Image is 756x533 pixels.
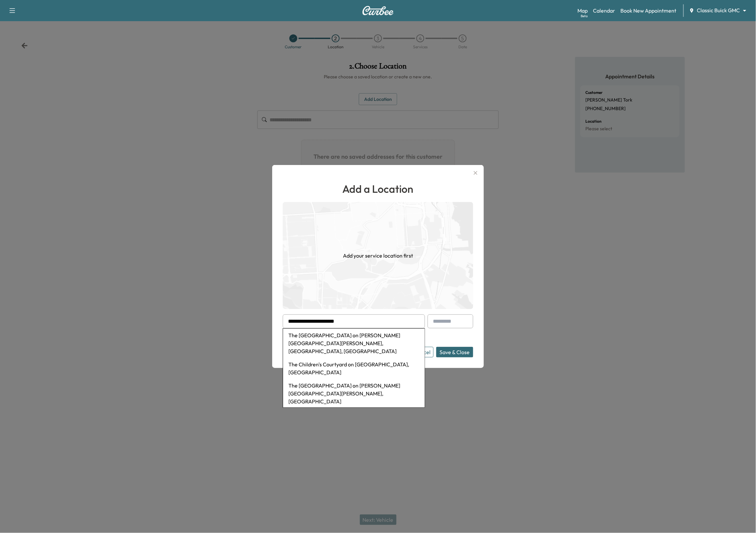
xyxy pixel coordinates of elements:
[436,347,473,357] button: Save & Close
[593,7,615,15] a: Calendar
[283,202,473,309] img: empty-map-CL6vilOE.png
[283,358,425,379] li: The Children's Courtyard on [GEOGRAPHIC_DATA], [GEOGRAPHIC_DATA]
[581,14,588,19] div: Beta
[343,252,413,260] h1: Add your service location first
[697,7,740,14] span: Classic Buick GMC
[362,6,394,15] img: Curbee Logo
[283,329,425,358] li: The [GEOGRAPHIC_DATA] on [PERSON_NAME][GEOGRAPHIC_DATA][PERSON_NAME], [GEOGRAPHIC_DATA], [GEOGRAP...
[283,181,473,197] h1: Add a Location
[578,7,588,15] a: MapBeta
[283,379,425,408] li: The [GEOGRAPHIC_DATA] on [PERSON_NAME][GEOGRAPHIC_DATA][PERSON_NAME], [GEOGRAPHIC_DATA]
[621,7,677,15] a: Book New Appointment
